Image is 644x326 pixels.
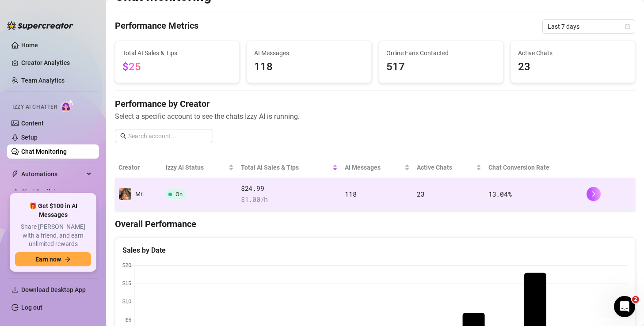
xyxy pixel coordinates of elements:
th: AI Messages [341,157,413,178]
img: Mr. [119,188,131,200]
span: Mr. [135,190,144,197]
a: Team Analytics [21,77,65,84]
span: 🎁 Get $100 in AI Messages [15,202,91,219]
span: right [591,191,597,197]
span: Chat Copilot [21,185,84,199]
a: Content [21,120,44,127]
div: Sales by Date [122,245,628,256]
span: Izzy AI Status [166,163,227,172]
a: Log out [21,304,42,311]
span: 13.04 % [488,190,511,198]
img: AI Chatter [61,99,74,112]
span: AI Messages [254,48,364,58]
input: Search account... [128,131,208,141]
h4: Performance by Creator [115,98,635,110]
span: $ 1.00 /h [241,194,338,205]
span: 23 [518,59,628,76]
iframe: Intercom live chat [614,296,635,317]
span: Share [PERSON_NAME] with a friend, and earn unlimited rewards [15,223,91,249]
span: download [11,286,19,293]
th: Chat Conversion Rate [485,157,583,178]
h4: Performance Metrics [115,19,198,34]
span: Last 7 days [548,20,630,33]
span: 118 [345,190,356,198]
th: Total AI Sales & Tips [237,157,341,178]
a: Creator Analytics [21,56,92,70]
th: Izzy AI Status [162,157,237,178]
span: calendar [625,24,630,29]
th: Active Chats [413,157,485,178]
img: logo-BBDzfeDw.svg [7,21,73,30]
span: Total AI Sales & Tips [122,48,232,58]
span: 2 [632,296,639,303]
a: Chat Monitoring [21,148,67,155]
button: right [587,187,601,201]
th: Creator [115,157,162,178]
span: Izzy AI Chatter [12,103,57,111]
span: 517 [386,59,496,76]
a: Home [21,42,38,49]
span: search [120,133,126,139]
span: Automations [21,167,84,181]
span: $24.99 [241,183,338,194]
span: Active Chats [518,48,628,58]
span: thunderbolt [11,171,19,178]
span: 23 [417,190,424,198]
span: Select a specific account to see the chats Izzy AI is running. [115,111,635,122]
span: AI Messages [345,163,403,172]
span: On [175,191,183,197]
a: Setup [21,134,38,141]
span: Download Desktop App [21,286,86,293]
span: $25 [122,61,141,73]
span: arrow-right [65,256,71,262]
h4: Overall Performance [115,218,635,230]
img: Chat Copilot [11,189,17,195]
span: Earn now [35,256,61,263]
span: Active Chats [417,163,474,172]
span: Online Fans Contacted [386,48,496,58]
span: Total AI Sales & Tips [241,163,331,172]
span: 118 [254,59,364,76]
button: Earn nowarrow-right [15,252,91,266]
